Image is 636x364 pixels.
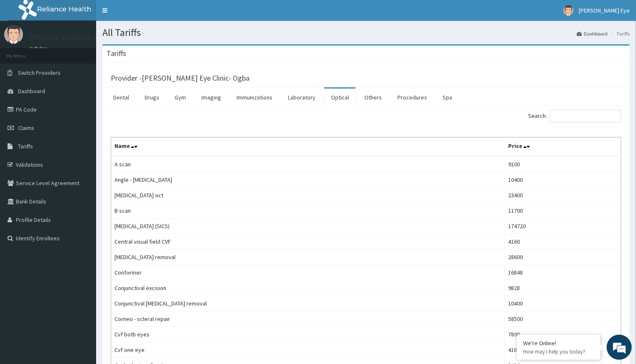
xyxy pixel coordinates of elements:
th: Price [505,137,621,157]
div: Minimize live chat window [137,4,157,24]
span: Claims [18,124,34,132]
h3: Tariffs [107,50,126,57]
td: 9828 [505,280,621,296]
img: d_794563401_company_1708531726252_794563401 [15,42,34,63]
span: Switch Providers [18,69,61,76]
td: 4160 [505,234,621,249]
a: Drugs [138,89,166,106]
th: Name [111,137,505,157]
li: Tariffs [608,30,630,37]
input: Search: [550,110,621,122]
td: 28600 [505,249,621,265]
p: [PERSON_NAME] Eye [29,34,97,41]
td: 10400 [505,296,621,311]
td: Central visual field CVF [111,234,505,249]
td: 9100 [505,156,621,172]
td: Corneo - scleral repair [111,311,505,327]
td: Cvf one eye [111,342,505,358]
td: Conjunctival excision [111,280,505,296]
td: 23400 [505,188,621,203]
td: 4160 [505,342,621,358]
h3: Provider - [PERSON_NAME] Eye Clinic- Ogba [111,74,249,82]
a: Gym [168,89,193,106]
td: 10400 [505,172,621,188]
td: B scan [111,203,505,219]
td: Conjunctival [MEDICAL_DATA] removal [111,296,505,311]
td: 7800 [505,327,621,342]
span: We're online! [48,105,115,190]
td: 58500 [505,311,621,327]
textarea: Type your message and hit 'Enter' [4,228,159,257]
img: User Image [4,25,23,44]
h1: All Tariffs [102,27,630,38]
a: Spa [436,89,459,106]
td: Cvf both eyes [111,327,505,342]
span: Tariffs [18,143,33,150]
td: Conformer [111,265,505,280]
td: 174720 [505,219,621,234]
a: Optical [324,89,356,106]
a: Dashboard [577,30,608,37]
a: Laboratory [281,89,322,106]
a: Dental [107,89,136,106]
img: User Image [563,5,574,16]
td: A scan [111,156,505,172]
p: How may I help you today? [523,348,594,355]
a: Imaging [195,89,228,106]
a: Online [29,46,49,51]
div: Chat with us now [43,47,140,58]
td: 11700 [505,203,621,219]
td: Angle - [MEDICAL_DATA] [111,172,505,188]
td: [MEDICAL_DATA] removal [111,249,505,265]
td: [MEDICAL_DATA] oct [111,188,505,203]
td: [MEDICAL_DATA] (SICS) [111,219,505,234]
a: Others [358,89,389,106]
a: Immunizations [230,89,279,106]
a: Procedures [391,89,434,106]
span: [PERSON_NAME] Eye [579,7,630,14]
span: Dashboard [18,87,45,95]
td: 16848 [505,265,621,280]
label: Search: [528,110,621,122]
div: We're Online! [523,339,594,347]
